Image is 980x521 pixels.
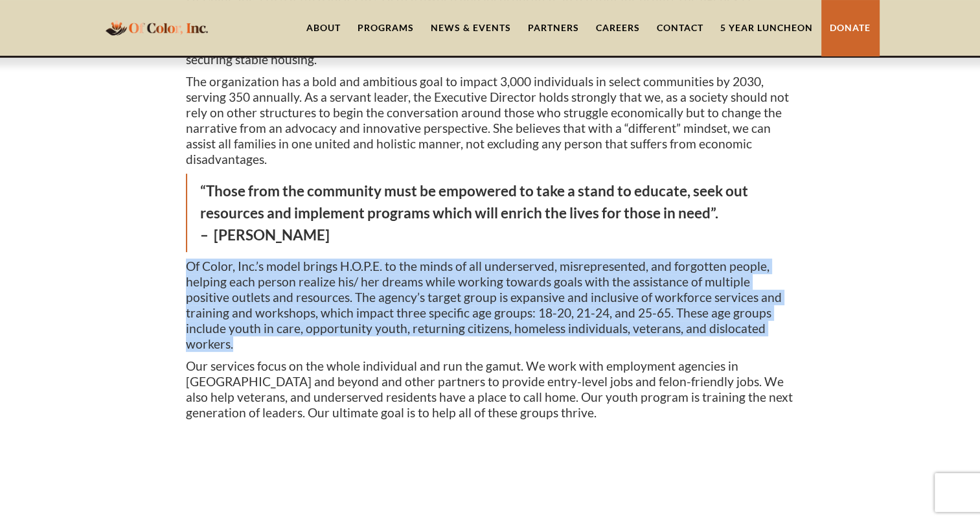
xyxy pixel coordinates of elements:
[102,12,212,43] a: home
[186,259,795,352] p: Of Color, Inc.’s model brings H.O.P.E. to the minds of all underserved, misrepresented, and forgo...
[186,74,795,167] p: The organization has a bold and ambitious goal to impact 3,000 individuals in select communities ...
[358,21,414,34] div: Programs
[186,174,795,252] blockquote: “Those from the community must be empowered to take a stand to educate, seek out resources and im...
[186,358,795,421] p: Our services focus on the whole individual and run the gamut. We work with employment agencies in...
